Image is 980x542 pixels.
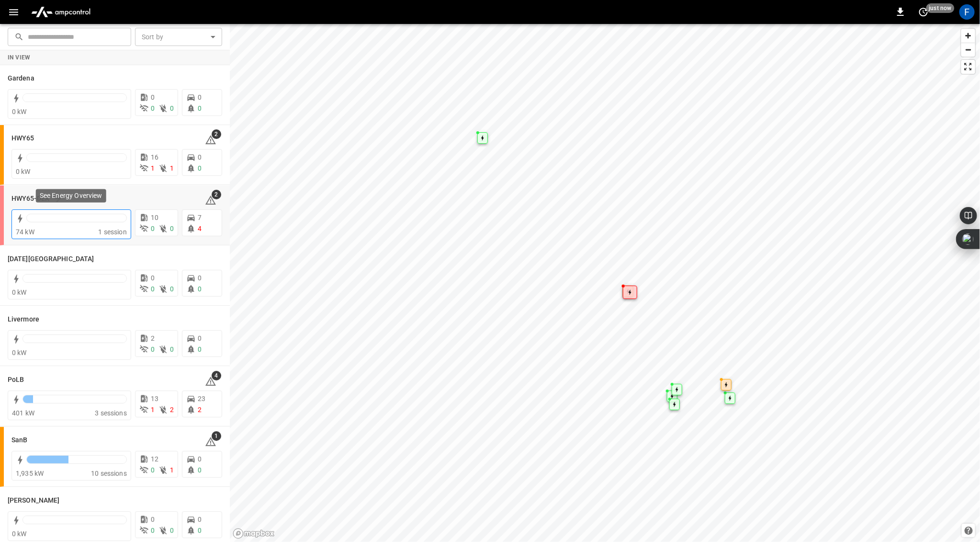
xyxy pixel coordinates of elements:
span: 0 kW [16,168,31,175]
span: 0 [170,527,174,534]
span: 2 [151,334,155,342]
span: 0 [151,274,155,282]
button: Zoom in [961,29,975,43]
div: Map marker [669,399,680,410]
span: 0 [151,285,155,293]
span: 0 [170,104,174,112]
div: profile-icon [959,4,975,20]
div: Map marker [667,391,677,402]
h6: PoLB [8,375,24,385]
span: 1 [212,431,221,441]
span: just now [926,3,955,13]
span: 1 [151,164,155,172]
span: 13 [151,395,158,403]
span: 74 kW [16,228,34,236]
span: 3 sessions [95,409,127,417]
p: See Energy Overview [40,191,102,200]
span: 0 kW [12,349,27,357]
button: set refresh interval [916,4,931,20]
h6: Vernon [8,496,59,506]
span: 0 [170,285,174,293]
span: 1,935 kW [16,470,44,477]
span: 0 [198,334,202,342]
div: Map marker [477,132,488,144]
h6: SanB [11,435,27,446]
span: 0 [198,93,202,101]
h6: Gardena [8,73,34,84]
span: 0 kW [12,108,27,115]
span: 0 [198,527,202,534]
span: 0 [151,93,155,101]
div: Map marker [725,392,735,404]
span: 0 [151,527,155,534]
span: 0 [198,274,202,282]
h6: HWY65-DER [11,194,49,204]
h6: Livermore [8,314,39,325]
div: Map marker [721,379,732,391]
div: Map marker [672,384,682,395]
span: 2 [212,129,221,139]
span: 0 [151,516,155,523]
span: 4 [198,225,202,232]
span: 0 [198,104,202,112]
span: 0 [170,346,174,353]
span: 10 sessions [91,470,127,477]
span: 2 [198,406,202,414]
button: Zoom out [961,43,975,57]
span: 2 [212,190,221,199]
span: 1 session [98,228,126,236]
span: 23 [198,395,205,403]
span: 0 [170,225,174,232]
span: 0 [151,346,155,353]
span: 16 [151,153,158,161]
span: 0 kW [12,288,27,296]
span: 0 [151,104,155,112]
span: 4 [212,371,221,381]
div: Map marker [623,286,637,299]
span: 0 [198,466,202,474]
span: 0 [198,516,202,523]
span: 1 [170,164,174,172]
span: 0 [151,225,155,232]
span: 1 [151,406,155,414]
span: 2 [170,406,174,414]
strong: In View [8,54,31,61]
span: 401 kW [12,409,34,417]
span: 0 [151,466,155,474]
span: 0 [198,285,202,293]
span: 0 [198,164,202,172]
span: 0 [198,455,202,463]
span: 7 [198,214,202,221]
span: 12 [151,455,158,463]
h6: HWY65 [11,133,34,144]
a: Mapbox homepage [233,528,275,539]
h6: Karma Center [8,254,94,265]
span: 0 [198,153,202,161]
span: 1 [170,466,174,474]
img: ampcontrol.io logo [27,3,94,21]
span: 0 [198,346,202,353]
span: 10 [151,214,158,221]
span: 0 kW [12,530,27,538]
